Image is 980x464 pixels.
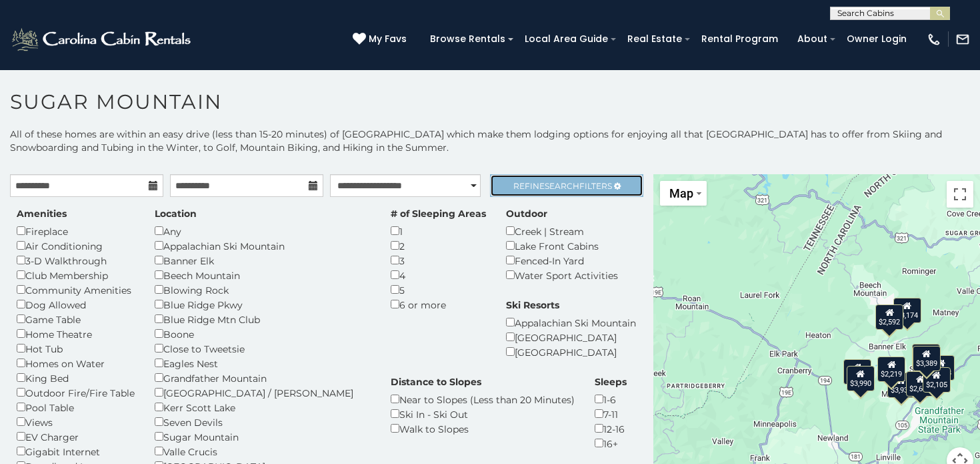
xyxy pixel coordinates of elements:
a: RefineSearchFilters [490,174,643,197]
div: Views [17,415,135,429]
a: Browse Rentals [423,29,512,49]
div: [GEOGRAPHIC_DATA] [506,344,636,359]
div: Pool Table [17,400,135,415]
div: 3-D Walkthrough [17,253,135,268]
a: Owner Login [840,29,913,49]
div: 1-6 [595,392,627,407]
span: Refine Filters [513,181,612,191]
a: My Favs [353,32,410,47]
img: phone-regular-white.png [927,32,941,47]
div: Lake Front Cabins [506,238,618,253]
div: 6 or more [391,297,486,312]
div: Grandfather Mountain [155,371,371,385]
label: Outdoor [506,207,547,220]
div: Banner Elk [155,253,371,268]
div: Outdoor Fire/Fire Table [17,385,135,400]
div: Fenced-In Yard [506,253,618,268]
div: 4 [391,268,486,282]
label: Distance to Slopes [391,375,481,389]
div: [GEOGRAPHIC_DATA] [506,330,636,344]
div: $3,174 [893,298,921,323]
label: Amenities [17,207,67,220]
div: [GEOGRAPHIC_DATA] / [PERSON_NAME] [155,385,371,400]
div: $2,592 [875,304,903,329]
a: About [791,29,834,49]
div: Ski In - Ski Out [391,407,575,421]
div: Blowing Rock [155,282,371,297]
div: Near to Slopes (Less than 20 Minutes) [391,392,575,407]
div: Appalachian Ski Mountain [155,238,371,253]
div: Club Membership [17,268,135,282]
div: Boone [155,326,371,341]
div: 16+ [595,436,627,451]
label: Ski Resorts [506,298,559,312]
div: Creek | Stream [506,224,618,238]
div: 2 [391,238,486,253]
div: Kerr Scott Lake [155,400,371,415]
img: mail-regular-white.png [955,32,970,47]
div: Any [155,224,371,238]
div: Community Amenities [17,282,135,297]
div: Appalachian Ski Mountain [506,315,636,330]
div: Sugar Mountain [155,429,371,444]
div: King Bed [17,371,135,385]
a: Real Estate [621,29,689,49]
div: 5 [391,282,486,297]
div: 3 [391,253,486,268]
label: Location [155,207,197,220]
div: EV Charger [17,429,135,444]
div: Homes on Water [17,356,135,371]
div: $3,389 [913,346,941,371]
div: 12-16 [595,421,627,436]
div: Eagles Nest [155,356,371,371]
div: Close to Tweetsie [155,341,371,356]
div: Water Sport Activities [506,268,618,282]
a: Rental Program [695,29,785,49]
div: Dog Allowed [17,297,135,312]
div: Blue Ridge Pkwy [155,297,371,312]
div: $2,219 [877,357,905,382]
div: Valle Crucis [155,444,371,459]
div: $1,678 [912,344,940,369]
span: My Favs [369,32,407,46]
div: 7-11 [595,407,627,421]
div: Beech Mountain [155,268,371,282]
a: Local Area Guide [518,29,615,49]
div: Fireplace [17,224,135,238]
div: Blue Ridge Mtn Club [155,312,371,326]
div: Game Table [17,312,135,326]
img: White-1-2.png [10,26,195,53]
div: Air Conditioning [17,238,135,253]
label: Sleeps [595,375,627,389]
div: $2,098 [927,355,955,381]
div: Gigabit Internet [17,444,135,459]
div: Walk to Slopes [391,421,575,436]
label: # of Sleeping Areas [391,207,486,220]
div: Seven Devils [155,415,371,429]
span: Search [545,181,579,191]
span: Map [669,186,693,200]
div: $2,641 [906,371,934,397]
button: Toggle fullscreen view [947,181,973,208]
div: $2,105 [923,367,951,392]
div: Home Theatre [17,326,135,341]
div: $3,986 [843,359,871,384]
div: 1 [391,224,486,238]
div: $3,935 [887,373,915,398]
div: $3,990 [847,365,875,391]
button: Change map style [660,181,707,206]
div: Hot Tub [17,341,135,356]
